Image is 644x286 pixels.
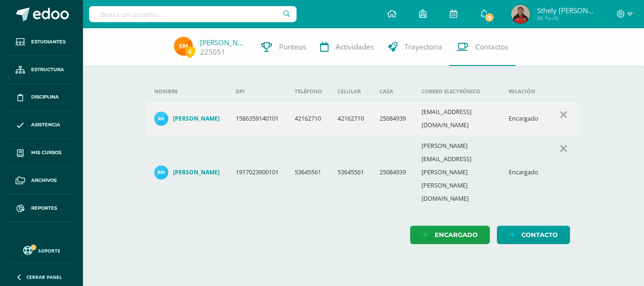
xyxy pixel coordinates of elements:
span: Sthely [PERSON_NAME] [537,6,594,15]
span: Archivos [31,177,57,184]
span: 9 [484,12,495,23]
a: Actividades [313,28,381,66]
a: [PERSON_NAME] [200,38,247,47]
span: Punteos [279,42,306,52]
td: Encargado [501,136,546,209]
a: Punteos [254,28,313,66]
td: Encargado [501,102,546,136]
h4: [PERSON_NAME] [173,115,220,123]
span: Disciplina [31,93,59,101]
a: Contacto [497,226,570,244]
a: Estructura [8,56,75,84]
span: Encargado [435,226,478,244]
th: Relación [501,81,546,102]
img: 08bd96be0d3138e4f1c4a34022f9273f.png [154,112,168,126]
a: Trayectoria [381,28,449,66]
td: 1586359140101 [228,102,287,136]
span: Mis cursos [31,149,61,156]
td: 1917023900101 [228,136,287,209]
th: Correo electrónico [414,81,501,102]
a: Asistencia [8,111,75,139]
td: 25084939 [372,102,414,136]
a: 225051 [200,47,225,57]
a: Archivos [8,167,75,195]
th: Casa [372,81,414,102]
a: Contactos [449,28,515,66]
th: Teléfono [287,81,330,102]
span: Asistencia [31,121,60,129]
span: Soporte [38,247,60,254]
td: 42162710 [287,102,330,136]
th: DPI [228,81,287,102]
td: [PERSON_NAME][EMAIL_ADDRESS][PERSON_NAME][PERSON_NAME][DOMAIN_NAME] [414,136,501,209]
a: Disciplina [8,84,75,112]
h4: [PERSON_NAME] [173,169,220,176]
td: 53645561 [330,136,372,209]
td: [EMAIL_ADDRESS][DOMAIN_NAME] [414,102,501,136]
span: Estudiantes [31,38,66,46]
span: Mi Perfil [537,14,594,22]
span: 6 [185,46,195,57]
img: d33a9d11caa3efb8ae7202a903375480.png [174,37,193,56]
a: Encargado [410,226,490,244]
img: d2628763fc2db34492fb84f5d2c4ba4c.png [154,165,168,180]
th: Nombre [147,81,228,102]
img: 0c77af3d8e42b6d5cc46a24551f1b2ed.png [511,5,530,24]
a: [PERSON_NAME] [154,165,221,180]
td: 25084939 [372,136,414,209]
a: Estudiantes [8,28,75,56]
td: 53645561 [287,136,330,209]
input: Busca un usuario... [89,6,297,22]
span: Reportes [31,204,57,212]
span: Contacto [521,226,558,244]
a: [PERSON_NAME] [154,112,221,126]
a: Reportes [8,195,75,222]
a: Mis cursos [8,139,75,167]
span: Actividades [336,42,374,52]
span: Trayectoria [405,42,442,52]
a: Soporte [11,244,72,256]
td: 42162710 [330,102,372,136]
span: Estructura [31,66,64,74]
th: Celular [330,81,372,102]
span: Cerrar panel [26,274,62,280]
span: Contactos [475,42,508,52]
